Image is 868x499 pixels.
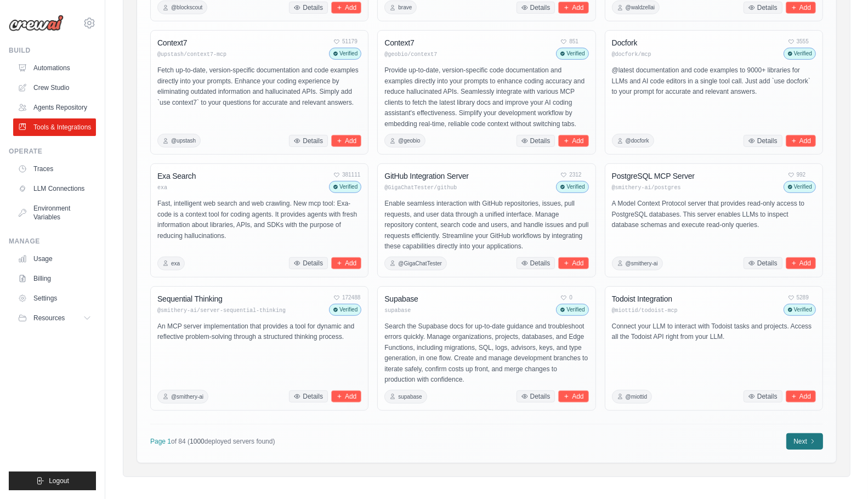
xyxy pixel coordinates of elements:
[13,160,96,178] a: Traces
[9,472,96,490] button: Logout
[612,390,653,404] span: @miottid
[33,314,65,322] span: Resources
[339,305,358,314] span: Verified
[157,307,329,315] p: @smithery-ai/server-sequential-thinking
[384,257,447,270] span: @GigaChatTester
[150,438,171,445] span: Page 1
[157,1,207,14] span: @blockscout
[9,46,96,55] div: Build
[339,183,358,191] span: Verified
[13,290,96,307] a: Settings
[384,293,418,304] h4: Supabase
[13,99,96,116] a: Agents Repository
[342,171,360,179] span: 381111
[612,134,654,148] span: @docfork
[612,257,663,270] span: @smithery-ai
[157,184,329,192] p: exa
[157,171,196,182] h4: Exa Search
[786,257,816,269] button: Add
[157,390,208,404] span: @smithery-ai
[289,135,328,147] button: Details
[612,184,784,192] p: @smithery-ai/postgres
[797,293,809,302] span: 5289
[13,309,96,327] button: Resources
[794,183,812,191] span: Verified
[190,438,205,445] span: 1000
[517,390,555,402] button: Details
[744,257,782,269] button: Details
[744,390,782,402] button: Details
[612,65,816,98] p: @latest documentation and code examples to 9000+ libraries for LLMs and AI code editors in a sing...
[794,49,812,58] span: Verified
[744,2,782,14] button: Details
[331,257,361,269] button: Add
[384,184,556,192] p: @GigaChatTester/github
[612,307,784,315] p: @miottid/todoist-mcp
[13,79,96,97] a: Crew Studio
[558,135,588,147] button: Add
[49,477,69,485] span: Logout
[331,2,361,14] button: Add
[289,2,328,14] button: Details
[13,59,96,77] a: Automations
[558,390,588,402] button: Add
[517,135,555,147] button: Details
[157,134,201,148] span: @upstash
[786,135,816,147] button: Add
[157,321,361,343] p: An MCP server implementation that provides a tool for dynamic and reflective problem-solving thro...
[157,293,223,304] h4: Sequential Thinking
[797,171,806,179] span: 992
[150,437,275,446] div: of 84 ( deployed servers found)
[9,147,96,156] div: Operate
[786,433,823,450] a: Next
[612,321,816,343] p: Connect your LLM to interact with Todoist tasks and projects. Access all the Todoist API right fr...
[517,257,555,269] button: Details
[384,134,425,148] span: @geobio
[566,183,585,191] span: Verified
[13,118,96,136] a: Tools & Integrations
[13,200,96,226] a: Environment Variables
[289,390,328,402] button: Details
[9,15,64,31] img: Logo
[794,305,812,314] span: Verified
[612,50,784,59] p: @docfork/mcp
[612,1,660,14] span: @waldzellai
[289,257,328,269] button: Details
[157,257,185,270] span: exa
[744,135,782,147] button: Details
[797,37,809,46] span: 3555
[612,171,695,182] h4: PostgreSQL MCP Server
[157,65,361,108] p: Fetch up-to-date, version-specific documentation and code examples directly into your prompts. En...
[566,49,585,58] span: Verified
[558,2,588,14] button: Add
[384,37,414,48] h4: Context7
[342,37,358,46] span: 51179
[566,305,585,314] span: Verified
[786,2,816,14] button: Add
[13,180,96,197] a: LLM Connections
[9,237,96,246] div: Manage
[157,37,187,48] h4: Context7
[569,37,578,46] span: 851
[331,135,361,147] button: Add
[384,50,556,59] p: @geobio/context7
[558,257,588,269] button: Add
[384,199,588,252] p: Enable seamless interaction with GitHub repositories, issues, pull requests, and user data throug...
[13,270,96,287] a: Billing
[517,2,555,14] button: Details
[569,293,572,302] span: 0
[157,199,361,241] p: Fast, intelligent web search and web crawling. New mcp tool: Exa-code is a context tool for codin...
[612,293,672,304] h4: Todoist Integration
[13,250,96,268] a: Usage
[612,37,638,48] h4: Docfork
[384,65,588,129] p: Provide up-to-date, version-specific code documentation and examples directly into your prompts t...
[384,307,556,315] p: supabase
[612,199,816,231] p: A Model Context Protocol server that provides read-only access to PostgreSQL databases. This serv...
[384,321,588,385] p: Search the Supabase docs for up-to-date guidance and troubleshoot errors quickly. Manage organiza...
[331,390,361,402] button: Add
[384,171,469,182] h4: GitHub Integration Server
[384,390,427,404] span: supabase
[157,50,329,59] p: @upstash/context7-mcp
[339,49,358,58] span: Verified
[786,390,816,402] button: Add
